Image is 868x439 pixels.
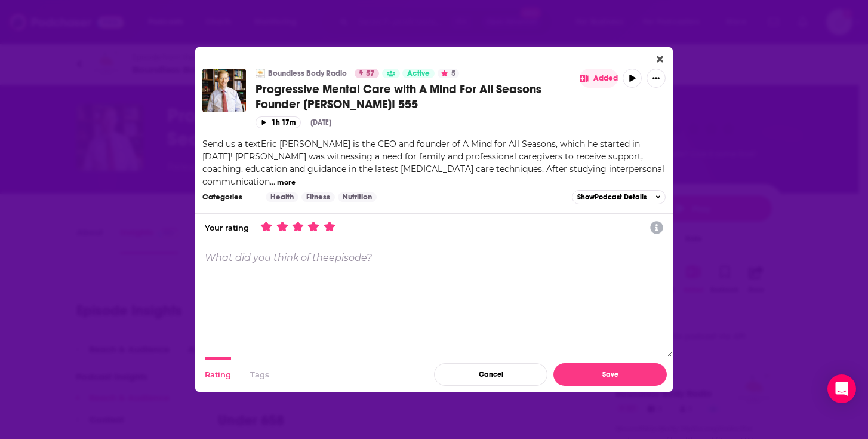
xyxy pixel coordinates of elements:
[338,192,377,202] a: Nutrition
[256,116,301,128] button: 1h 17m
[277,177,296,188] button: more
[205,357,231,392] button: Rating
[580,69,618,87] button: Show More Button
[256,82,546,112] a: Progressive Mental Care with A Mind For All Seasons Founder [PERSON_NAME]! 555
[434,363,547,386] button: Cancel
[650,219,663,236] a: Show additional information
[652,52,668,67] button: Close
[355,69,379,78] a: 57
[205,252,372,263] p: What did you think of the episode ?
[438,69,459,78] button: 5
[572,190,666,204] button: ShowPodcast Details
[266,192,298,202] a: Health
[256,82,541,112] span: Progressive Mental Care with A Mind For All Seasons Founder [PERSON_NAME]! 555
[202,69,246,112] img: Progressive Mental Care with A Mind For All Seasons Founder Eric Collett! 555
[647,69,666,88] button: Show More Button
[593,74,618,83] span: Added
[301,192,335,202] a: Fitness
[268,69,347,78] a: Boundless Body Radio
[402,69,435,78] a: Active
[202,192,256,202] h3: Categories
[270,176,275,187] span: ...
[577,193,647,201] span: Show Podcast Details
[202,139,664,187] span: Send us a textEric [PERSON_NAME] is the CEO and founder of A Mind for All Seasons, which he start...
[256,69,265,78] img: Boundless Body Radio
[205,223,249,232] div: Your rating
[407,68,430,80] span: Active
[250,357,269,392] button: Tags
[366,68,374,80] span: 57
[827,374,856,403] div: Open Intercom Messenger
[310,118,331,127] div: [DATE]
[553,363,667,386] button: Save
